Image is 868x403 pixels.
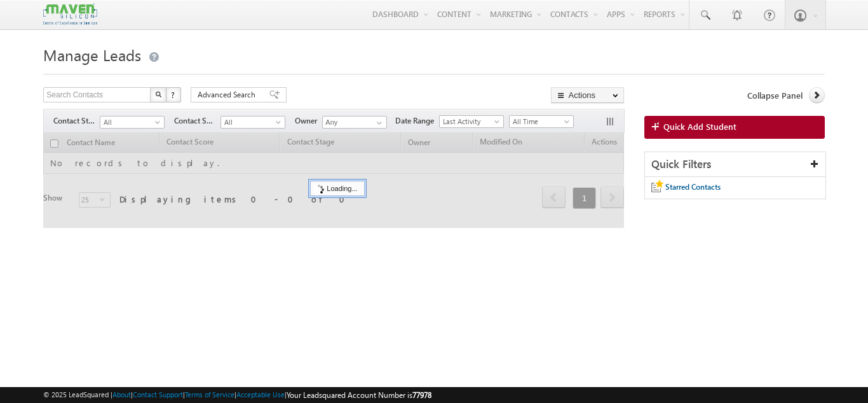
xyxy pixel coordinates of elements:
[236,390,285,399] a: Acceptable Use
[395,115,439,127] span: Date Range
[100,116,165,129] a: All
[663,121,736,132] span: Quick Add Student
[185,390,234,399] a: Terms of Service
[509,115,574,128] a: All Time
[440,116,500,127] span: Last Activity
[370,117,386,129] a: Show All Items
[322,116,387,129] input: Type to Search
[645,152,825,177] div: Quick Filters
[510,116,570,127] span: All Time
[221,117,281,128] span: All
[439,115,504,128] a: Last Activity
[174,115,220,127] span: Contact Source
[198,89,259,101] span: Advanced Search
[133,390,183,399] a: Contact Support
[43,389,431,401] span: © 2025 LeadSquared | | | | |
[220,116,285,129] a: All
[644,116,825,139] a: Quick Add Student
[171,89,177,100] span: ?
[310,181,364,196] div: Loading...
[43,45,141,65] span: Manage Leads
[551,87,624,103] button: Actions
[112,390,131,399] a: About
[747,90,803,101] span: Collapse Panel
[53,115,100,127] span: Contact Stage
[665,182,721,192] span: Starred Contacts
[100,117,161,128] span: All
[295,115,322,127] span: Owner
[155,91,161,97] img: Search
[412,390,431,400] span: 77978
[166,87,181,103] button: ?
[287,390,431,400] span: Your Leadsquared Account Number is
[43,3,97,25] img: Custom Logo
